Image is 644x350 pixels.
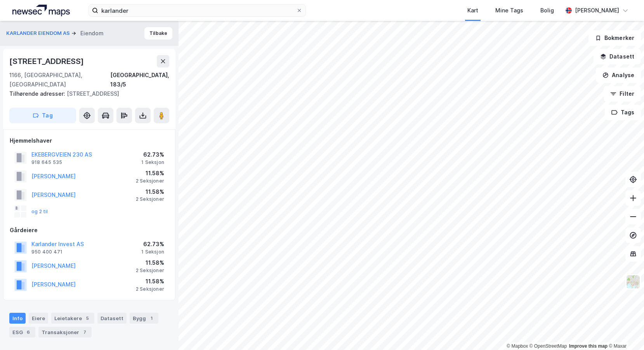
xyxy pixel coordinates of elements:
[97,313,127,324] div: Datasett
[141,249,164,255] div: 1 Seksjon
[81,328,89,336] div: 7
[98,5,296,16] input: Søk på adresse, matrikkel, gårdeiere, leietakere eller personer
[540,6,554,15] div: Bolig
[144,27,172,40] button: Tilbake
[605,313,644,350] div: Kontrollprogram for chat
[605,313,644,350] iframe: Chat Widget
[9,327,35,338] div: ESG
[569,343,608,349] a: Improve this map
[10,226,169,235] div: Gårdeiere
[588,30,641,46] button: Bokmerker
[130,313,158,324] div: Bygg
[9,55,85,67] div: [STREET_ADDRESS]
[604,86,641,102] button: Filter
[29,313,48,324] div: Eiere
[31,159,62,166] div: 918 645 535
[9,108,76,123] button: Tag
[141,150,164,159] div: 62.73%
[9,71,110,89] div: 1166, [GEOGRAPHIC_DATA], [GEOGRAPHIC_DATA]
[24,328,32,336] div: 6
[148,314,155,322] div: 1
[136,286,164,292] div: 2 Seksjoner
[596,67,641,83] button: Analyse
[9,90,67,97] span: Tilhørende adresser:
[83,314,91,322] div: 5
[6,29,71,37] button: KARLANDER EIENDOM AS
[594,49,641,64] button: Datasett
[136,169,164,178] div: 11.58%
[507,343,528,349] a: Mapbox
[136,187,164,197] div: 11.58%
[626,274,641,289] img: Z
[110,71,169,89] div: [GEOGRAPHIC_DATA], 183/5
[51,313,94,324] div: Leietakere
[136,196,164,202] div: 2 Seksjoner
[10,136,169,145] div: Hjemmelshaver
[605,105,641,120] button: Tags
[38,327,92,338] div: Transaksjoner
[136,277,164,286] div: 11.58%
[467,6,478,15] div: Kart
[141,240,164,249] div: 62.73%
[80,29,104,38] div: Eiendom
[12,5,70,16] img: logo.a4113a55bc3d86da70a041830d287a7e.svg
[31,249,62,255] div: 950 400 471
[136,258,164,267] div: 11.58%
[529,343,567,349] a: OpenStreetMap
[495,6,523,15] div: Mine Tags
[575,6,619,15] div: [PERSON_NAME]
[136,267,164,274] div: 2 Seksjoner
[141,159,164,166] div: 1 Seksjon
[136,178,164,184] div: 2 Seksjoner
[9,89,163,98] div: [STREET_ADDRESS]
[9,313,26,324] div: Info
